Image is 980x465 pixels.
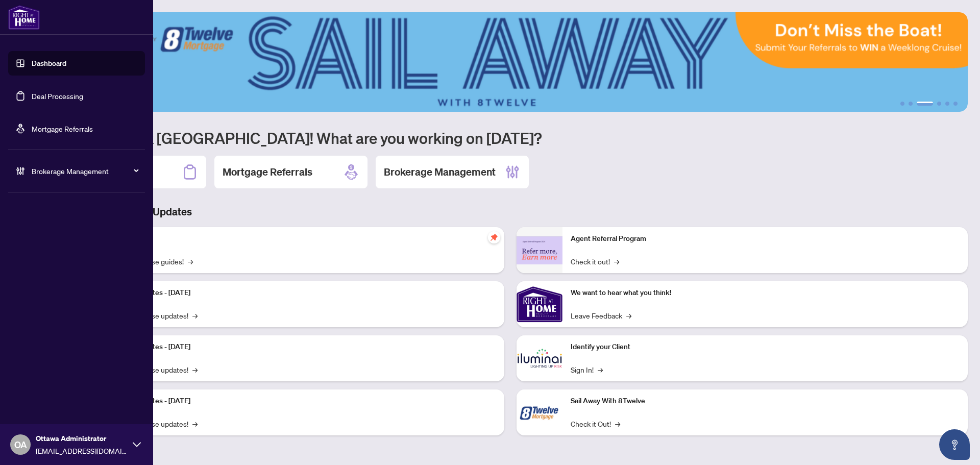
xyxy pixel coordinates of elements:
[571,364,603,375] a: Sign In!→
[517,389,562,435] img: Sail Away With 8Twelve
[598,364,603,375] span: →
[107,341,496,353] p: Platform Updates - [DATE]
[571,310,631,321] a: Leave Feedback→
[571,256,619,267] a: Check it out!→
[900,102,904,106] button: 1
[32,91,83,101] a: Deal Processing
[626,310,631,321] span: →
[107,287,496,299] p: Platform Updates - [DATE]
[939,429,970,460] button: Open asap
[917,102,933,106] button: 3
[571,287,960,299] p: We want to hear what you think!
[32,165,138,177] span: Brokerage Management
[188,256,193,267] span: →
[909,102,913,106] button: 2
[517,236,562,264] img: Agent Referral Program
[517,335,562,381] img: Identify your Client
[36,433,128,444] span: Ottawa Administrator
[945,102,949,106] button: 5
[53,128,968,148] h1: Welcome back [GEOGRAPHIC_DATA]! What are you working on [DATE]?
[571,233,960,244] p: Agent Referral Program
[107,233,496,244] p: Self-Help
[571,418,620,429] a: Check it Out!→
[32,124,93,133] a: Mortgage Referrals
[571,396,960,407] p: Sail Away With 8Twelve
[517,281,562,327] img: We want to hear what you think!
[615,418,620,429] span: →
[614,256,619,267] span: →
[14,437,27,452] span: OA
[937,102,941,106] button: 4
[488,231,500,243] span: pushpin
[384,165,496,179] h2: Brokerage Management
[192,310,198,321] span: →
[53,205,968,219] h3: Brokerage & Industry Updates
[571,341,960,353] p: Identify your Client
[953,102,958,106] button: 6
[192,418,198,429] span: →
[192,364,198,375] span: →
[53,12,968,112] img: Slide 2
[32,59,66,68] a: Dashboard
[8,5,40,30] img: logo
[36,445,128,456] span: [EMAIL_ADDRESS][DOMAIN_NAME]
[107,396,496,407] p: Platform Updates - [DATE]
[223,165,312,179] h2: Mortgage Referrals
